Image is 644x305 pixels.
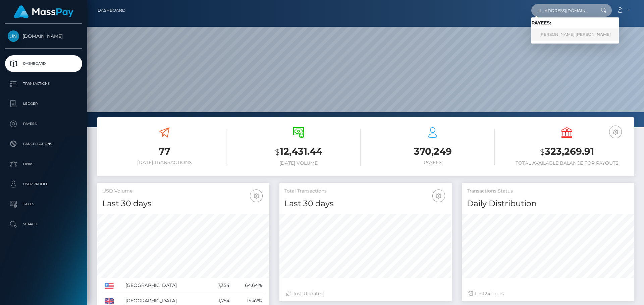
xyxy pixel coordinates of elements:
a: Search [5,216,82,233]
h3: 370,249 [371,145,495,158]
h3: 77 [102,145,226,158]
h6: [DATE] Transactions [102,160,226,165]
img: Unlockt.me [8,30,19,42]
div: Last hours [469,290,627,297]
div: Just Updated [286,290,445,297]
td: 64.64% [232,278,265,293]
a: User Profile [5,176,82,193]
span: 24 [485,291,490,297]
span: [DOMAIN_NAME] [5,33,82,39]
p: Dashboard [8,59,79,69]
h3: 12,431.44 [236,145,361,159]
p: Search [8,219,79,229]
h5: USD Volume [102,188,264,195]
h6: Payees: [531,20,619,26]
h6: [DATE] Volume [236,160,361,166]
p: Cancellations [8,139,79,149]
a: Ledger [5,95,82,112]
p: User Profile [8,179,79,189]
h3: 323,269.91 [505,145,629,159]
a: Payees [5,116,82,132]
td: [GEOGRAPHIC_DATA] [123,278,207,293]
h4: Daily Distribution [467,198,629,210]
a: Transactions [5,75,82,92]
small: $ [540,147,545,157]
small: $ [275,147,280,157]
p: Links [8,159,79,169]
td: 7,354 [207,278,232,293]
a: Dashboard [98,3,125,17]
a: Taxes [5,196,82,213]
h4: Last 30 days [102,198,264,210]
img: MassPay Logo [14,5,73,18]
h5: Total Transactions [284,188,446,195]
input: Search... [531,4,594,17]
p: Payees [8,119,79,129]
h5: Transactions Status [467,188,629,195]
h4: Last 30 days [284,198,446,210]
p: Ledger [8,99,79,109]
a: Links [5,156,82,172]
p: Transactions [8,79,79,89]
a: Cancellations [5,136,82,152]
img: GB.png [105,298,114,304]
p: Taxes [8,199,79,209]
h6: Payees [371,160,495,165]
h6: Total Available Balance for Payouts [505,160,629,166]
a: [PERSON_NAME] [PERSON_NAME] [531,28,619,41]
img: US.png [105,283,114,289]
a: Dashboard [5,55,82,72]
